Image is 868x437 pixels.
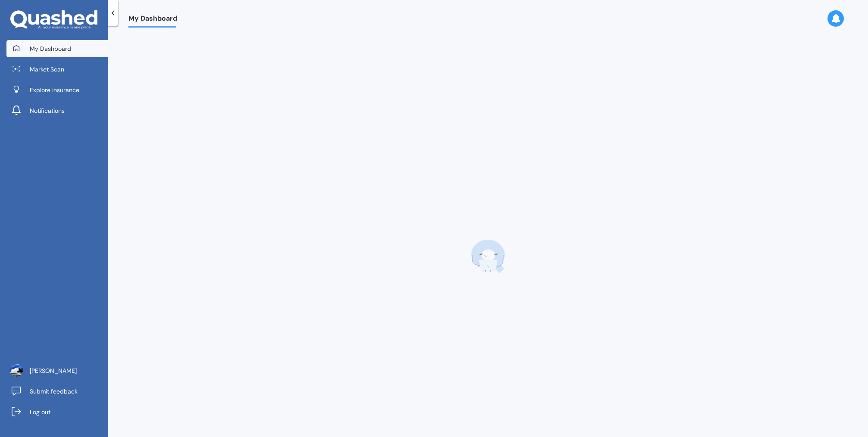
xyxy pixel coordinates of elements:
span: Submit feedback [30,387,78,396]
a: Market Scan [6,61,108,78]
a: [PERSON_NAME] [6,362,108,379]
span: Explore insurance [30,86,79,94]
span: Log out [30,408,50,416]
span: Market Scan [30,65,64,74]
span: [PERSON_NAME] [30,366,77,375]
span: My Dashboard [30,44,71,53]
a: Notifications [6,102,108,119]
a: Log out [6,403,108,421]
a: Submit feedback [6,383,108,400]
a: Explore insurance [6,81,108,99]
span: Notifications [30,106,65,115]
a: My Dashboard [6,40,108,57]
span: My Dashboard [128,14,177,26]
img: cb31bbd898b6ccaefb44195d7ace4c57 [10,364,23,377]
img: q-laptop.bc25ffb5ccee3f42f31d.webp [471,239,505,274]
